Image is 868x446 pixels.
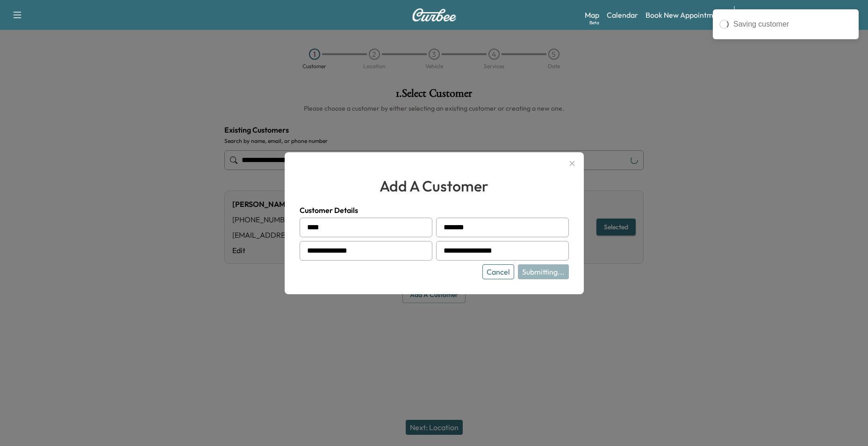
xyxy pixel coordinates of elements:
[482,264,514,279] button: Cancel
[607,9,638,21] a: Calendar
[300,205,569,216] h4: Customer Details
[300,175,569,197] h2: add a customer
[585,9,599,21] a: MapBeta
[646,9,725,21] a: Book New Appointment
[733,19,852,30] div: Saving customer
[412,8,457,21] img: Curbee Logo
[589,19,599,26] div: Beta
